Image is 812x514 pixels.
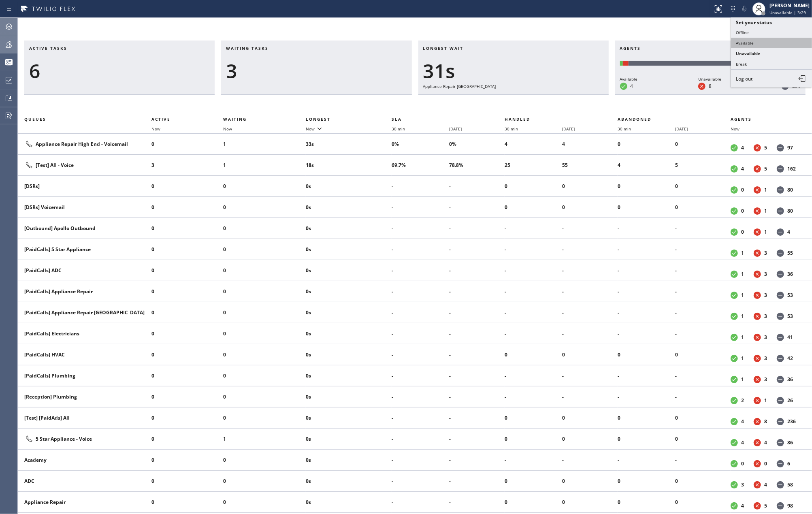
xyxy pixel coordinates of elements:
li: - [392,454,449,467]
li: 0 [618,201,675,214]
dd: 162 [787,165,796,172]
dd: 80 [787,207,793,214]
li: 0 [223,180,306,193]
li: - [675,264,731,277]
li: - [449,222,505,235]
dd: 4 [787,228,790,235]
dd: 3 [764,355,767,362]
span: Handled [505,116,530,122]
li: - [618,285,675,298]
li: - [675,243,731,256]
div: Academy [24,456,145,463]
dd: 3 [764,376,767,383]
dt: Available [731,355,738,362]
div: [PaidCalls] Appliance Repair [24,288,145,295]
dd: 3 [764,250,767,256]
li: - [392,222,449,235]
li: 78.8% [449,159,505,172]
li: 0 [223,369,306,382]
dd: 3 [764,334,767,341]
div: [PERSON_NAME] [769,2,810,9]
dd: 36 [787,376,793,383]
dd: 36 [787,271,793,277]
dt: Unavailable [754,228,761,236]
dd: 5 [764,144,767,151]
li: 0s [306,348,392,361]
dt: Available [731,313,738,320]
li: 0 [223,264,306,277]
span: 30 min [392,126,405,132]
span: Waiting [223,116,247,122]
dt: Offline [777,439,784,446]
li: - [392,285,449,298]
li: 0 [223,454,306,467]
dt: Offline [782,83,789,90]
li: - [449,454,505,467]
li: - [449,369,505,382]
dd: 8 [709,83,712,90]
li: 0 [675,138,731,151]
dt: Unavailable [754,355,761,362]
li: 0s [306,180,392,193]
li: 0 [151,327,223,340]
dd: 4 [631,83,633,90]
dt: Available [731,165,738,173]
li: - [618,327,675,340]
li: 0 [151,264,223,277]
dt: Offline [777,292,784,299]
dt: Offline [777,207,784,215]
li: - [449,201,505,214]
dt: Unavailable [754,313,761,320]
div: 6 [29,59,210,83]
li: 0 [562,348,618,361]
dd: 53 [787,292,793,299]
li: - [675,285,731,298]
div: [Test] All - Voice [24,160,145,170]
dt: Offline [777,418,784,425]
dt: Available [731,418,738,425]
li: - [392,201,449,214]
dt: Offline [777,376,784,383]
dd: 4 [741,418,744,425]
div: [PaidCalls] Electricians [24,330,145,337]
li: 0 [151,285,223,298]
li: - [392,180,449,193]
span: Agents [620,45,641,51]
dd: 0 [741,228,744,235]
li: 0 [223,222,306,235]
li: - [562,243,618,256]
li: - [675,454,731,467]
dd: 5 [764,165,767,172]
li: 0s [306,222,392,235]
div: Appliance Repair High End - Voicemail [24,139,145,149]
li: - [505,285,562,298]
li: - [392,412,449,424]
li: 0 [151,454,223,467]
dd: 4 [741,144,744,151]
li: 0 [151,348,223,361]
dt: Unavailable [754,250,761,257]
span: 30 min [505,126,518,132]
li: - [449,433,505,446]
li: 69.7% [392,159,449,172]
dt: Offline [777,165,784,173]
li: - [449,306,505,319]
span: [DATE] [449,126,462,132]
li: 0s [306,454,392,467]
li: 0 [505,412,562,424]
li: 0 [562,201,618,214]
li: - [562,327,618,340]
li: - [618,454,675,467]
dt: Available [731,460,738,467]
dt: Unavailable [754,271,761,278]
li: 0s [306,412,392,424]
li: 0 [505,433,562,446]
li: - [505,454,562,467]
span: Queues [24,116,46,122]
div: [DSRs] Voicemail [24,204,145,211]
span: Longest wait [423,45,464,51]
dt: Available [731,439,738,446]
dd: 1 [764,397,767,404]
dt: Unavailable [754,144,761,151]
div: Appliance Repair [GEOGRAPHIC_DATA] [423,83,604,90]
